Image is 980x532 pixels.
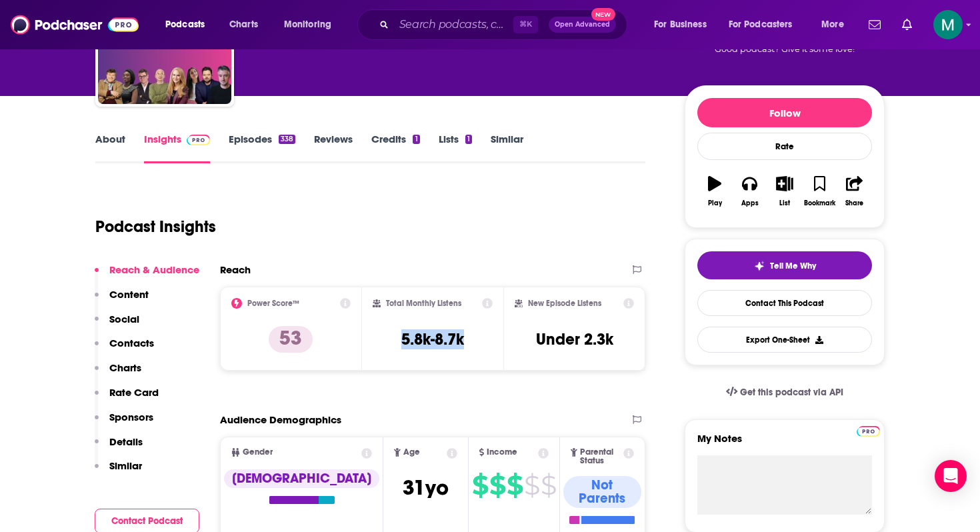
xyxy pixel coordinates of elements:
[933,10,963,39] button: Show profile menu
[935,460,967,492] div: Open Intercom Messenger
[933,10,963,39] img: User Profile
[109,263,199,276] p: Reach & Audience
[897,13,917,36] a: Show notifications dropdown
[275,14,349,35] button: open menu
[269,326,313,353] p: 53
[95,361,141,386] button: Charts
[439,133,472,163] a: Lists1
[837,167,872,215] button: Share
[371,133,419,163] a: Credits1
[549,17,616,33] button: Open AdvancedNew
[741,199,759,207] div: Apps
[779,199,790,207] div: List
[563,476,641,508] div: Not Parents
[770,261,816,271] span: Tell Me Why
[109,459,142,472] p: Similar
[732,167,767,215] button: Apps
[541,475,556,496] span: $
[857,426,880,437] img: Podchaser Pro
[489,475,505,496] span: $
[156,14,222,35] button: open menu
[187,135,210,145] img: Podchaser Pro
[95,411,153,435] button: Sponsors
[580,448,621,465] span: Parental Status
[697,327,872,353] button: Export One-Sheet
[95,263,199,288] button: Reach & Audience
[802,167,837,215] button: Bookmark
[109,386,159,399] p: Rate Card
[767,167,802,215] button: List
[536,329,613,349] h3: Under 2.3k
[95,217,216,237] h1: Podcast Insights
[109,288,149,301] p: Content
[220,263,251,276] h2: Reach
[314,133,353,163] a: Reviews
[645,14,723,35] button: open menu
[370,9,640,40] div: Search podcasts, credits, & more...
[465,135,472,144] div: 1
[229,15,258,34] span: Charts
[243,448,273,457] span: Gender
[109,361,141,374] p: Charts
[95,133,125,163] a: About
[11,12,139,37] img: Podchaser - Follow, Share and Rate Podcasts
[697,290,872,316] a: Contact This Podcast
[697,251,872,279] button: tell me why sparkleTell Me Why
[401,329,464,349] h3: 5.8k-8.7k
[487,448,517,457] span: Income
[513,16,538,33] span: ⌘ K
[95,386,159,411] button: Rate Card
[507,475,523,496] span: $
[109,435,143,448] p: Details
[933,10,963,39] span: Logged in as milan.penny
[821,15,844,34] span: More
[394,14,513,35] input: Search podcasts, credits, & more...
[109,411,153,423] p: Sponsors
[715,376,854,409] a: Get this podcast via API
[109,337,154,349] p: Contacts
[555,21,610,28] span: Open Advanced
[165,15,205,34] span: Podcasts
[697,432,872,455] label: My Notes
[413,135,419,144] div: 1
[697,167,732,215] button: Play
[729,15,793,34] span: For Podcasters
[229,133,295,163] a: Episodes338
[247,299,299,308] h2: Power Score™
[386,299,461,308] h2: Total Monthly Listens
[491,133,523,163] a: Similar
[812,14,861,35] button: open menu
[857,424,880,437] a: Pro website
[528,299,601,308] h2: New Episode Listens
[109,313,139,325] p: Social
[697,98,872,127] button: Follow
[279,135,295,144] div: 338
[591,8,615,21] span: New
[720,14,812,35] button: open menu
[95,313,139,337] button: Social
[284,15,331,34] span: Monitoring
[697,133,872,160] div: Rate
[754,261,765,271] img: tell me why sparkle
[524,475,539,496] span: $
[654,15,707,34] span: For Business
[708,199,722,207] div: Play
[403,475,449,501] span: 31 yo
[220,413,341,426] h2: Audience Demographics
[472,475,488,496] span: $
[95,459,142,484] button: Similar
[224,469,379,488] div: [DEMOGRAPHIC_DATA]
[403,448,420,457] span: Age
[95,337,154,361] button: Contacts
[740,387,843,398] span: Get this podcast via API
[221,14,266,35] a: Charts
[95,288,149,313] button: Content
[95,435,143,460] button: Details
[863,13,886,36] a: Show notifications dropdown
[804,199,835,207] div: Bookmark
[845,199,863,207] div: Share
[144,133,210,163] a: InsightsPodchaser Pro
